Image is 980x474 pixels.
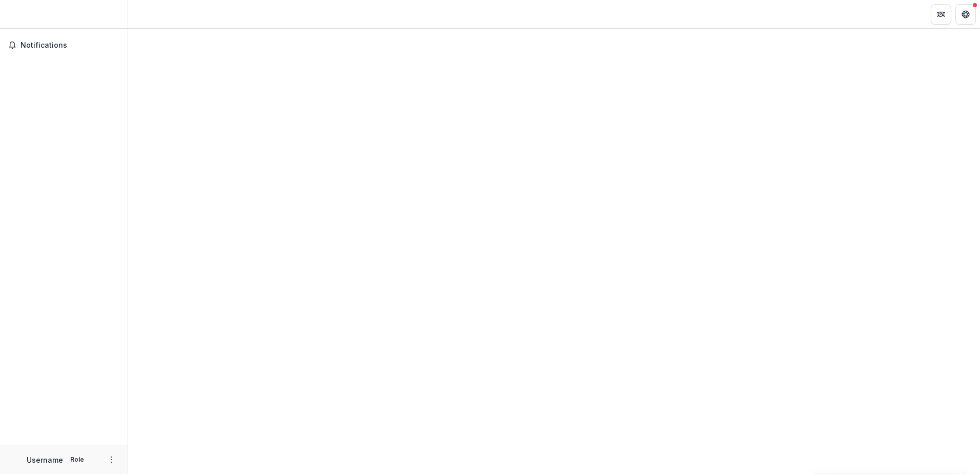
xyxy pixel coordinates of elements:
[4,37,124,53] button: Notifications
[105,453,117,466] button: More
[955,4,976,25] button: Get Help
[67,455,87,464] p: Role
[27,455,63,465] p: Username
[21,41,119,50] span: Notifications
[931,4,951,25] button: Partners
